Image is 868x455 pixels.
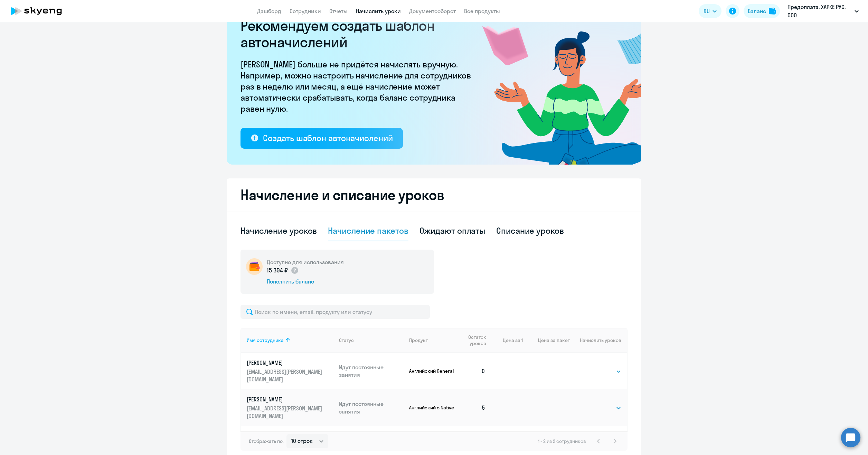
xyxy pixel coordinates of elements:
p: [PERSON_NAME] больше не придётся начислять вручную. Например, можно настроить начисление для сотр... [240,59,475,114]
div: Создать шаблон автоначислений [263,132,393,143]
th: Начислить уроков [570,328,627,353]
p: Английский с Native [409,405,456,411]
button: Балансbalance [744,4,780,18]
button: Предоплата, ХАРКЕ РУС, ООО [784,3,862,19]
h5: Доступно для использования [267,258,344,266]
th: Цена за 1 [491,328,523,353]
th: Цена за пакет [523,328,570,353]
td: 0 [456,353,491,389]
div: Баланс [748,7,766,15]
div: Остаток уроков [461,334,491,346]
span: RU [704,7,710,15]
div: Статус [339,337,354,343]
p: Идут постоянные занятия [339,400,404,415]
button: RU [699,4,721,18]
p: [PERSON_NAME] [247,359,324,366]
td: 5 [456,389,491,426]
div: Начисление уроков [240,225,317,236]
input: Поиск по имени, email, продукту или статусу [240,305,430,319]
div: Имя сотрудника [247,337,333,343]
button: Создать шаблон автоначислений [240,128,403,149]
div: Пополнить баланс [267,278,344,285]
h2: Начисление и списание уроков [240,187,628,203]
div: Ожидают оплаты [419,225,485,236]
a: Документооборот [409,8,456,15]
a: [PERSON_NAME][EMAIL_ADDRESS][PERSON_NAME][DOMAIN_NAME] [247,359,333,383]
span: 1 - 2 из 2 сотрудников [538,438,586,444]
h2: Рекомендуем создать шаблон автоначислений [240,17,475,50]
p: [PERSON_NAME] [247,396,324,403]
p: Предоплата, ХАРКЕ РУС, ООО [787,3,852,19]
a: [PERSON_NAME][EMAIL_ADDRESS][PERSON_NAME][DOMAIN_NAME] [247,396,333,420]
p: [EMAIL_ADDRESS][PERSON_NAME][DOMAIN_NAME] [247,405,324,420]
p: Английский General [409,368,456,374]
p: [EMAIL_ADDRESS][PERSON_NAME][DOMAIN_NAME] [247,368,324,383]
span: Отображать по: [249,438,284,444]
div: Продукт [409,337,428,343]
span: Остаток уроков [461,334,486,346]
a: Сотрудники [290,8,321,15]
div: Продукт [409,337,456,343]
div: Списание уроков [496,225,564,236]
a: Отчеты [329,8,348,15]
a: Начислить уроки [356,8,401,15]
img: wallet-circle.png [246,258,263,275]
p: Идут постоянные занятия [339,363,404,379]
div: Имя сотрудника [247,337,284,343]
p: 15 394 ₽ [267,266,299,275]
div: Статус [339,337,404,343]
img: balance [769,8,776,15]
a: Дашборд [257,8,281,15]
a: Все продукты [464,8,500,15]
div: Начисление пакетов [328,225,408,236]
